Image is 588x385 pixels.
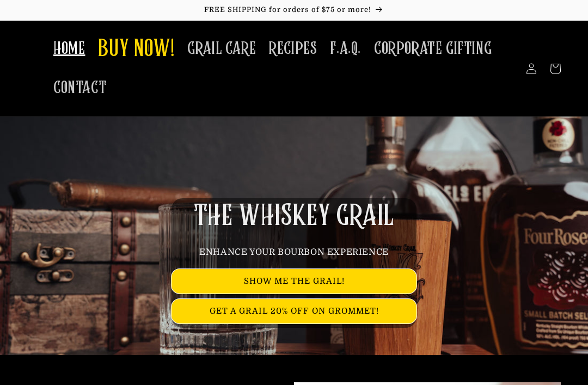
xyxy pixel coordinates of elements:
[171,269,416,294] a: SHOW ME THE GRAIL!
[47,32,91,66] a: HOME
[181,32,262,66] a: GRAIL CARE
[367,32,498,66] a: CORPORATE GIFTING
[199,247,389,257] span: ENHANCE YOUR BOURBON EXPERIENCE
[187,38,256,59] span: GRAIL CARE
[47,71,113,105] a: CONTACT
[323,32,367,66] a: F.A.Q.
[91,28,181,71] a: BUY NOW!
[330,38,361,59] span: F.A.Q.
[53,77,107,99] span: CONTACT
[194,202,394,230] span: THE WHISKEY GRAIL
[11,5,577,15] p: FREE SHIPPING for orders of $75 or more!
[374,38,492,59] span: CORPORATE GIFTING
[262,32,323,66] a: RECIPES
[171,299,416,323] a: GET A GRAIL 20% OFF ON GROMMET!
[98,35,174,65] span: BUY NOW!
[53,38,85,59] span: HOME
[269,38,317,59] span: RECIPES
